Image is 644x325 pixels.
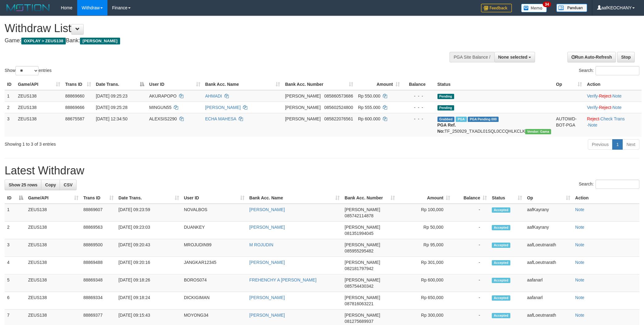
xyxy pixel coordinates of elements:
td: [DATE] 09:20:43 [116,239,182,257]
a: [PERSON_NAME] [249,295,285,300]
a: Run Auto-Refresh [567,52,616,62]
td: aafKayrany [525,204,573,222]
input: Search: [596,180,639,189]
a: Note [575,207,584,212]
span: Copy 085754430342 to clipboard [345,284,373,289]
span: Rp 600.000 [358,116,380,121]
td: · · [584,113,642,137]
td: [DATE] 09:20:16 [116,257,182,274]
span: Copy 085602524800 to clipboard [324,105,353,110]
div: Showing 1 to 3 of 3 entries [5,139,264,147]
span: [PERSON_NAME] [285,105,320,110]
a: FREHENCHY A [PERSON_NAME] [249,277,317,282]
th: Status: activate to sort column ascending [489,192,525,204]
a: Previous [588,139,613,150]
a: Show 25 rows [5,180,41,190]
td: - [453,274,489,292]
input: Search: [596,66,639,75]
span: 88869666 [65,105,84,110]
span: [DATE] 09:25:28 [96,105,128,110]
span: [PERSON_NAME] [285,94,320,98]
a: Stop [617,52,635,62]
div: - - - [405,93,433,99]
span: Accepted [492,260,510,265]
a: Reject [599,105,611,110]
td: · · [584,90,642,102]
img: panduan.png [556,4,587,12]
td: ZEUS138 [15,113,63,137]
td: TF_250929_TXADL01SQL0CCQHLKCLK [435,113,554,137]
td: - [453,204,489,222]
span: Copy 087816063221 to clipboard [345,301,373,306]
th: Action [584,79,642,90]
th: Bank Acc. Number: activate to sort column ascending [342,192,397,204]
th: Date Trans.: activate to sort column ascending [116,192,182,204]
a: Note [575,242,584,247]
td: - [453,222,489,239]
span: [PERSON_NAME] [345,225,380,230]
a: Note [575,225,584,230]
td: 3 [5,113,15,137]
td: Rp 95,000 [397,239,453,257]
td: aafanarl [525,274,573,292]
td: 88869488 [81,257,116,274]
button: None selected [494,52,535,62]
a: [PERSON_NAME] [249,225,285,230]
td: ZEUS138 [26,292,81,310]
a: Note [613,105,622,110]
span: [PERSON_NAME] [345,277,380,282]
label: Search: [579,66,639,75]
td: Rp 600,000 [397,274,453,292]
td: ZEUS138 [15,90,63,102]
span: [DATE] 12:34:50 [96,116,128,121]
a: Reject [587,116,599,121]
span: Copy 081351994045 to clipboard [345,231,373,236]
td: Rp 100,000 [397,204,453,222]
span: Accepted [492,243,510,248]
td: ZEUS138 [26,204,81,222]
span: [PERSON_NAME] [345,313,380,318]
span: Accepted [492,295,510,301]
td: NOVALBOS [182,204,247,222]
th: Trans ID: activate to sort column ascending [81,192,116,204]
span: Copy 081275689937 to clipboard [345,319,373,324]
span: [PERSON_NAME] [345,207,380,212]
a: ECHA MAHESA [205,116,236,121]
a: Check Trans [600,116,625,121]
td: DICKIGIMAN [182,292,247,310]
td: 2 [5,222,26,239]
th: Status [435,79,554,90]
th: Amount: activate to sort column ascending [397,192,453,204]
span: Vendor URL: https://trx31.1velocity.biz [525,129,551,134]
span: Copy 085860573686 to clipboard [324,94,353,98]
td: Rp 301,000 [397,257,453,274]
span: Accepted [492,278,510,283]
span: PGA Pending [468,117,499,122]
td: aafLoeutnarath [525,239,573,257]
td: 88869334 [81,292,116,310]
td: DUANKEY [182,222,247,239]
th: Bank Acc. Number: activate to sort column ascending [282,79,355,90]
img: MOTION_logo.png [5,3,52,12]
a: Note [613,94,622,98]
span: [PERSON_NAME] [345,242,380,247]
th: ID: activate to sort column descending [5,192,26,204]
span: Copy [45,182,56,187]
th: Op: activate to sort column ascending [554,79,584,90]
th: User ID: activate to sort column ascending [182,192,247,204]
span: Rp 555.000 [358,105,380,110]
a: M ROJUDIN [249,242,274,247]
a: CSV [60,180,77,190]
span: OXPLAY > ZEUS138 [21,38,66,44]
span: Accepted [492,313,510,318]
a: Note [588,123,597,127]
td: JANGKAR12345 [182,257,247,274]
span: MINGUN55 [149,105,171,110]
td: ZEUS138 [26,239,81,257]
th: Game/API: activate to sort column ascending [15,79,63,90]
span: Grabbed [437,117,455,122]
div: PGA Site Balance / [450,52,494,62]
span: Pending [437,94,454,99]
a: 1 [612,139,623,150]
td: 5 [5,274,26,292]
